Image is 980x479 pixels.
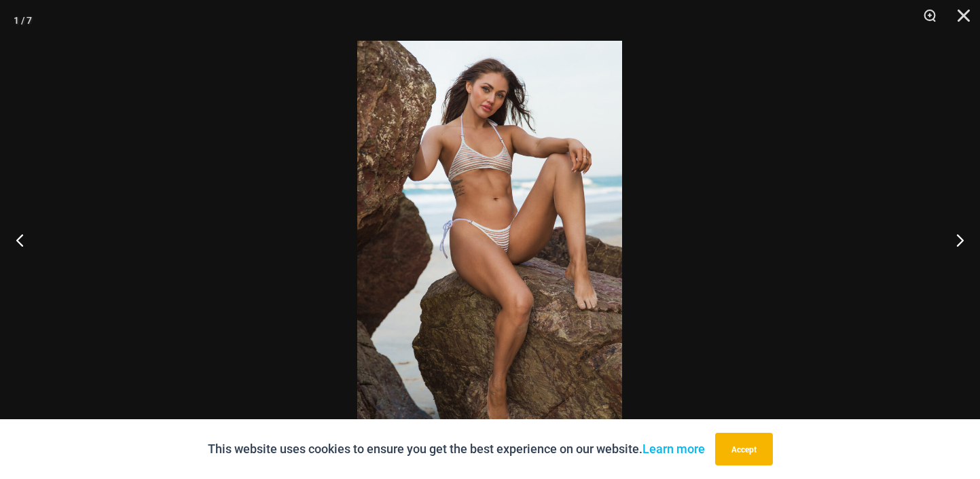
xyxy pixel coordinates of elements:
[642,442,705,456] a: Learn more
[715,433,773,465] button: Accept
[357,41,622,438] img: Tide Lines White 350 Halter Top 470 Thong 05
[14,10,32,31] div: 1 / 7
[929,206,980,274] button: Next
[208,439,705,459] p: This website uses cookies to ensure you get the best experience on our website.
